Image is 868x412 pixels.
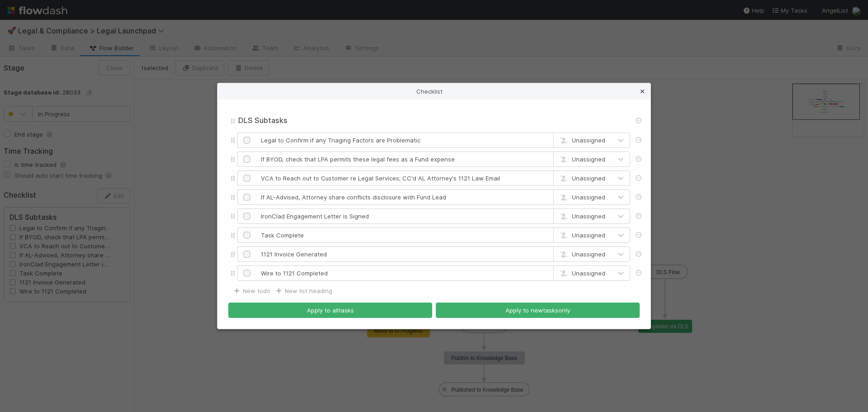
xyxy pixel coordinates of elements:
[237,116,630,126] input: Enter section header
[558,232,605,239] span: Unassigned
[228,303,432,318] button: Apply to alltasks
[558,156,605,163] span: Unassigned
[558,270,605,277] span: Unassigned
[558,194,605,201] span: Unassigned
[558,251,605,258] span: Unassigned
[558,213,605,220] span: Unassigned
[217,83,651,99] div: Checklist
[232,287,270,294] a: New todo
[558,137,605,144] span: Unassigned
[558,175,605,182] span: Unassigned
[274,287,332,294] a: New list heading
[436,303,640,318] button: Apply to newtasksonly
